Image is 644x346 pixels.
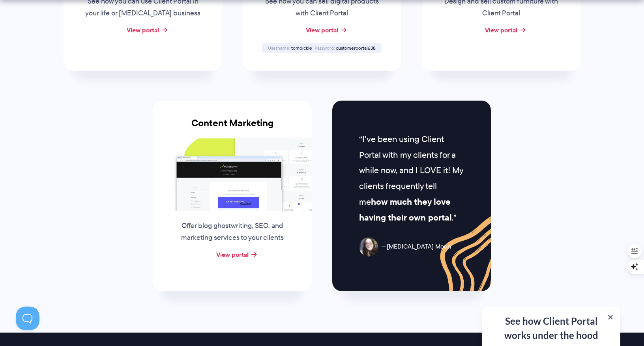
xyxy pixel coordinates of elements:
span: tompickle [291,45,312,51]
span: Username [268,45,290,51]
p: I've been using Client Portal with my clients for a while now, and I LOVE it! My clients frequent... [359,131,464,226]
iframe: Toggle Customer Support [16,307,39,330]
a: View portal [306,25,338,35]
h3: Content Marketing [153,118,312,138]
p: Offer blog ghostwriting, SEO, and marketing services to your clients [172,220,292,244]
span: customerportal638 [336,45,376,51]
a: View portal [127,25,159,35]
a: View portal [485,25,517,35]
a: View portal [216,250,249,259]
span: [MEDICAL_DATA] Moon [382,241,451,252]
strong: how much they love having their own portal [359,195,452,224]
span: Password [315,45,335,51]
